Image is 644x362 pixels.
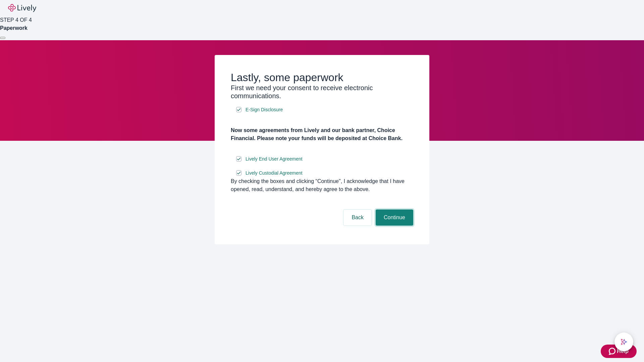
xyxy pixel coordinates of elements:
[231,71,413,84] h2: Lastly, some paperwork
[246,156,303,163] span: Lively End User Agreement
[601,345,637,358] button: Zendesk support iconHelp
[614,333,633,351] button: chat
[231,177,413,193] div: By checking the boxes and clicking “Continue", I acknowledge that I have opened, read, understand...
[8,4,36,12] img: Lively
[246,170,303,177] span: Lively Custodial Agreement
[343,209,372,226] button: Back
[231,84,413,100] h3: First we need your consent to receive electronic communications.
[244,106,284,114] a: e-sign disclosure document
[231,126,413,142] h4: Now some agreements from Lively and our bank partner, Choice Financial. Please note your funds wi...
[376,209,413,226] button: Continue
[621,339,627,345] svg: Lively AI Assistant
[244,155,304,163] a: e-sign disclosure document
[244,169,304,177] a: e-sign disclosure document
[246,106,283,113] span: E-Sign Disclosure
[609,347,617,355] svg: Zendesk support icon
[617,347,629,355] span: Help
